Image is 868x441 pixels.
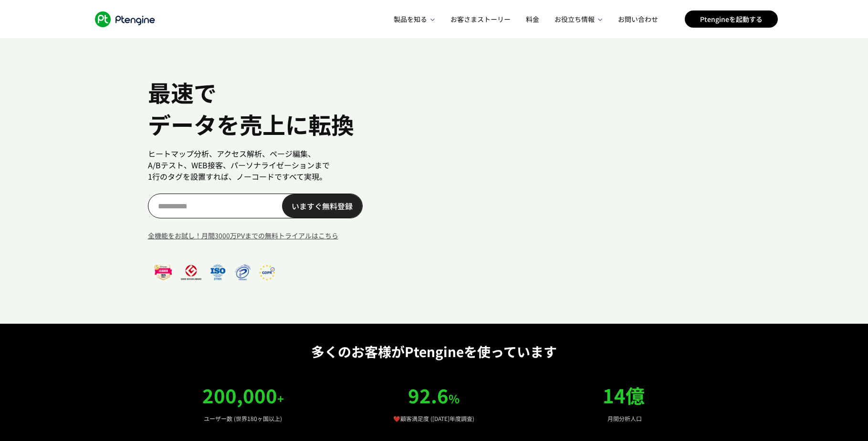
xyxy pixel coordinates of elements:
p: ユーザー数 (世界180ヶ国以上) [148,414,339,423]
span: お問い合わせ [618,14,658,24]
span: + [277,390,284,407]
p: 月間分析人口​ [529,414,720,423]
span: 料金 [526,14,539,24]
p: ヒートマップ分析、アクセス解析、ページ編集、 A/Bテスト、WEB接客、パーソナライゼーションまで 1行のタグを設置すれば、ノーコードですべて実現。 [148,148,406,182]
span: お役立ち情報 [554,14,596,24]
span: 14億 [603,381,645,409]
a: Ptengineを起動する [685,10,778,28]
span: % [449,390,460,407]
a: 全機能をお試し！月間3000万PVまでの無料トライアルはこちら [148,230,406,242]
p: ❤️顧客満足度 ([DATE]年度調査) [338,414,529,423]
p: 多くのお客様がPtengineを使っています [148,343,721,360]
span: 製品を知る [394,14,428,24]
span: 92.6 [408,381,449,409]
img: frame_ff9761bbef.png [148,261,282,283]
span: 200,000 [202,381,277,409]
span: お客さまストーリー [450,14,511,24]
h1: 最速で データを売上に転換 [148,76,406,140]
a: いますぐ無料登録 [282,194,362,218]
